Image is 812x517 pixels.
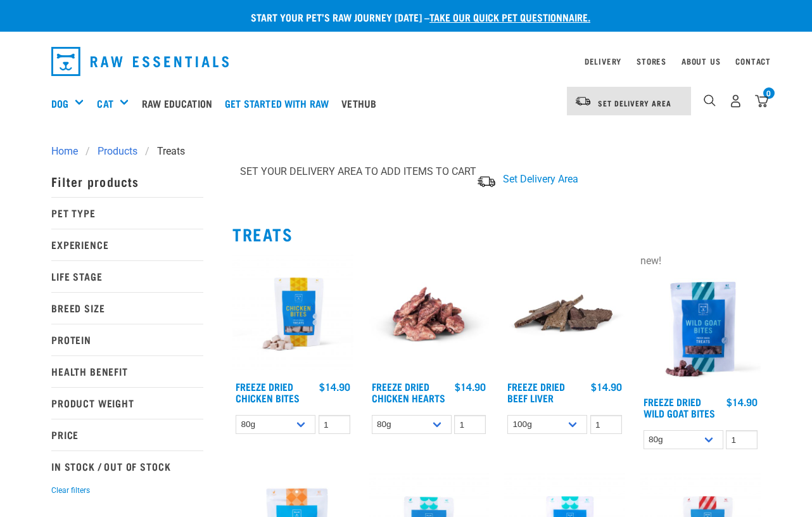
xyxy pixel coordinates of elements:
span: Products [98,144,137,159]
a: Vethub [338,78,386,129]
p: Breed Size [51,292,203,324]
div: $14.90 [319,381,350,392]
input: 1 [726,430,758,450]
img: home-icon@2x.png [755,94,768,108]
img: van-moving.png [574,96,592,107]
div: new! [640,253,761,269]
div: $14.90 [455,381,486,392]
a: Freeze Dried Wild Goat Bites [644,399,715,416]
p: Protein [51,324,203,355]
img: Raw Essentials Freeze Dried Wild Goat Bites PetTreats Product Shot [640,269,761,390]
img: Stack Of Freeze Dried Beef Liver For Pets [504,253,625,374]
p: Life Stage [51,260,203,292]
img: FD Chicken Hearts [369,253,490,374]
span: Set Delivery Area [503,173,578,185]
button: Clear filters [51,485,90,496]
h2: Treats [232,224,761,244]
a: Stores [637,59,666,63]
input: 1 [319,415,350,435]
a: Freeze Dried Beef Liver [507,383,565,400]
img: Raw Essentials Logo [51,47,229,76]
div: $14.90 [591,381,622,392]
p: Health Benefit [51,355,203,387]
a: Home [51,144,86,159]
nav: dropdown navigation [41,42,771,81]
p: Price [51,419,203,450]
p: Pet Type [51,197,203,229]
a: take our quick pet questionnaire. [429,14,590,20]
a: Raw Education [139,78,222,129]
span: Set Delivery Area [598,101,671,105]
span: Home [51,144,78,159]
p: Filter products [51,165,203,197]
div: 0 [763,87,775,99]
div: $14.90 [726,396,758,407]
img: home-icon-1@2x.png [704,94,716,106]
a: Freeze Dried Chicken Bites [236,383,300,400]
a: Freeze Dried Chicken Hearts [372,383,445,400]
p: Product Weight [51,387,203,419]
a: Dog [51,96,68,111]
a: Delivery [585,59,621,63]
input: 1 [590,415,622,435]
a: About Us [682,59,720,63]
img: user.png [729,94,742,108]
nav: breadcrumbs [51,144,761,159]
a: Get started with Raw [222,78,338,129]
a: Contact [735,59,771,63]
img: RE Product Shoot 2023 Nov8581 [232,253,353,374]
a: Products [90,144,145,159]
a: Cat [97,96,113,111]
img: van-moving.png [476,175,497,188]
input: 1 [454,415,486,435]
p: SET YOUR DELIVERY AREA TO ADD ITEMS TO CART [240,164,476,179]
p: In Stock / Out Of Stock [51,450,203,482]
p: Experience [51,229,203,260]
